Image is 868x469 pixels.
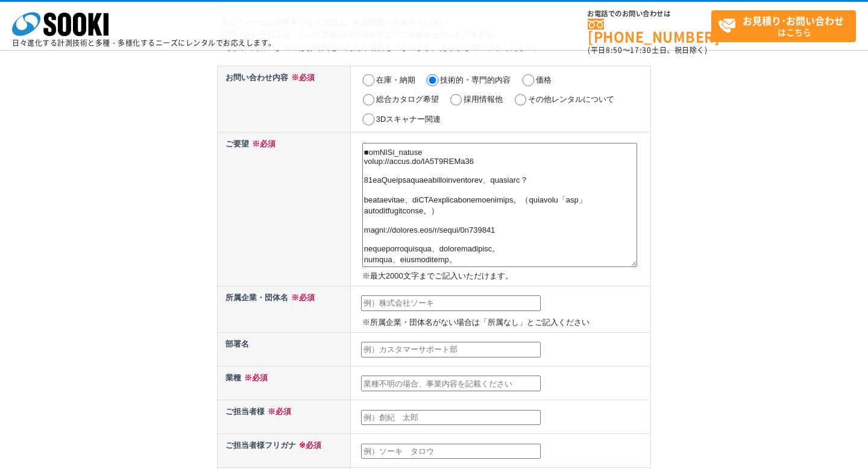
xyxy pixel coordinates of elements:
a: お見積り･お問い合わせはこちら [711,10,856,42]
span: はこちら [718,11,855,41]
span: ※必須 [288,73,315,82]
th: お問い合わせ内容 [218,66,351,133]
a: [PHONE_NUMBER] [588,19,711,43]
span: ※必須 [249,139,275,148]
input: 例）創紀 太郎 [361,410,541,426]
span: ※必須 [265,407,291,416]
span: ※必須 [241,373,268,382]
th: 業種 [218,366,351,400]
span: ※必須 [288,293,315,302]
label: 3Dスキャナー関連 [376,115,441,124]
th: ご担当者様フリガナ [218,434,351,468]
span: 8:50 [606,45,623,55]
label: 価格 [536,75,552,84]
input: 例）株式会社ソーキ [361,295,541,311]
input: 例）カスタマーサポート部 [361,342,541,357]
label: その他レンタルについて [528,95,614,104]
p: ※最大2000文字までご記入いただけます。 [362,270,648,283]
th: ご担当者様 [218,400,351,434]
p: 日々進化する計測技術と多種・多様化するニーズにレンタルでお応えします。 [12,39,276,46]
p: ※所属企業・団体名がない場合は「所属なし」とご記入ください [362,316,648,329]
label: 在庫・納期 [376,75,415,84]
span: 17:30 [630,45,652,55]
span: ※必須 [296,441,321,450]
span: お電話でのお問い合わせは [588,10,711,17]
input: 業種不明の場合、事業内容を記載ください [361,376,541,391]
span: (平日 ～ 土日、祝日除く) [588,45,707,55]
th: 所属企業・団体名 [218,286,351,332]
strong: お見積り･お問い合わせ [743,13,844,28]
th: ご要望 [218,133,351,286]
label: 採用情報他 [464,95,503,104]
th: 部署名 [218,332,351,366]
input: 例）ソーキ タロウ [361,444,541,459]
label: 技術的・専門的内容 [440,75,511,84]
label: 総合カタログ希望 [376,95,439,104]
